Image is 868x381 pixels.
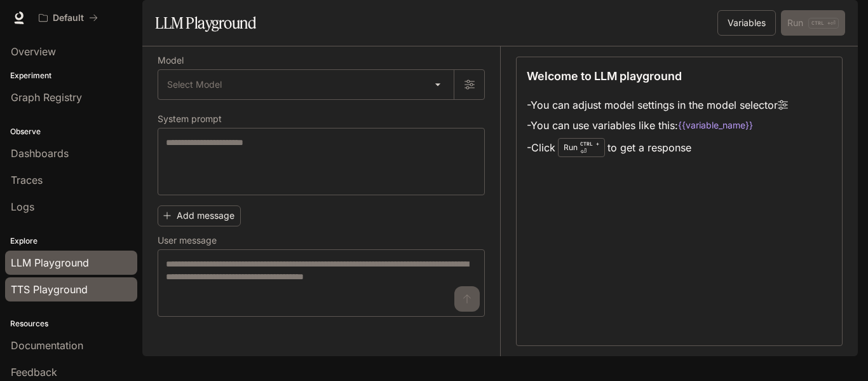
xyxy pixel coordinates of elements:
p: Model [158,56,184,65]
li: - You can use variables like this: [527,115,788,135]
button: Variables [717,10,776,36]
div: Run [558,138,605,157]
button: All workspaces [33,5,104,31]
code: {{variable_name}} [678,119,753,132]
p: CTRL + [580,140,599,148]
p: User message [158,236,217,245]
p: System prompt [158,114,222,123]
p: Default [53,13,84,24]
li: - Click to get a response [527,135,788,160]
p: ⏎ [580,140,599,155]
h1: LLM Playground [155,10,256,36]
li: - You can adjust model settings in the model selector [527,95,788,115]
p: Welcome to LLM playground [527,67,682,85]
div: Select Model [158,70,454,99]
button: Add message [158,205,241,226]
span: Select Model [167,78,222,91]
